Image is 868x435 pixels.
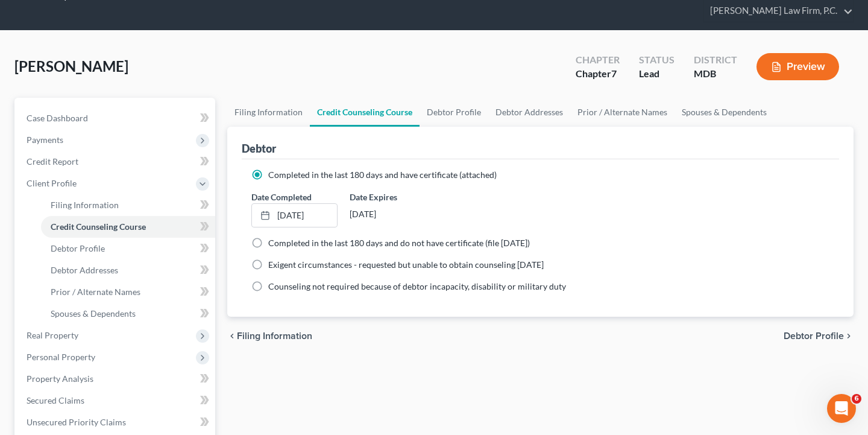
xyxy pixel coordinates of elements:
span: Secured Claims [27,395,84,405]
a: Credit Report [17,151,215,173]
div: Lead [639,67,675,81]
span: Filing Information [237,331,312,341]
span: 6 [852,394,861,404]
a: Spouses & Dependents [41,303,215,325]
a: Credit Counseling Course [310,98,420,127]
a: Unsecured Priority Claims [17,411,215,433]
span: Debtor Profile [784,331,844,341]
span: Credit Counseling Course [51,221,146,232]
i: chevron_left [227,331,237,341]
a: Secured Claims [17,390,215,411]
span: Debtor Addresses [51,265,118,275]
div: [DATE] [350,203,436,225]
a: Prior / Alternate Names [41,281,215,303]
span: Completed in the last 180 days and do not have certificate (file [DATE]) [268,238,530,248]
label: Date Expires [350,191,436,203]
span: Debtor Profile [51,243,105,253]
i: chevron_right [844,331,854,341]
a: Debtor Profile [420,98,488,127]
a: Case Dashboard [17,107,215,129]
span: Credit Report [27,156,78,167]
a: Debtor Profile [41,238,215,259]
div: Debtor [242,141,276,156]
a: Debtor Addresses [488,98,570,127]
span: Client Profile [27,178,77,188]
span: Prior / Alternate Names [51,287,140,297]
a: Prior / Alternate Names [570,98,675,127]
div: Status [639,53,675,67]
span: Property Analysis [27,373,93,384]
span: Filing Information [51,200,119,210]
div: Chapter [576,53,620,67]
a: Spouses & Dependents [675,98,774,127]
a: Property Analysis [17,368,215,390]
span: Spouses & Dependents [51,308,136,319]
a: Debtor Addresses [41,259,215,281]
a: Credit Counseling Course [41,216,215,238]
span: Case Dashboard [27,113,88,123]
a: Filing Information [41,194,215,216]
span: Real Property [27,330,78,340]
div: District [694,53,737,67]
span: Counseling not required because of debtor incapacity, disability or military duty [268,281,566,291]
span: 7 [611,68,617,79]
div: Chapter [576,67,620,81]
span: Personal Property [27,352,95,362]
span: Exigent circumstances - requested but unable to obtain counseling [DATE] [268,259,544,270]
label: Date Completed [251,191,312,203]
span: [PERSON_NAME] [14,57,128,75]
button: Preview [756,53,839,80]
span: Unsecured Priority Claims [27,417,126,427]
a: Filing Information [227,98,310,127]
button: chevron_left Filing Information [227,331,312,341]
button: Debtor Profile chevron_right [784,331,854,341]
span: Completed in the last 180 days and have certificate (attached) [268,170,497,180]
div: MDB [694,67,737,81]
span: Payments [27,135,63,145]
a: [DATE] [252,204,337,227]
iframe: Intercom live chat [827,394,856,423]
